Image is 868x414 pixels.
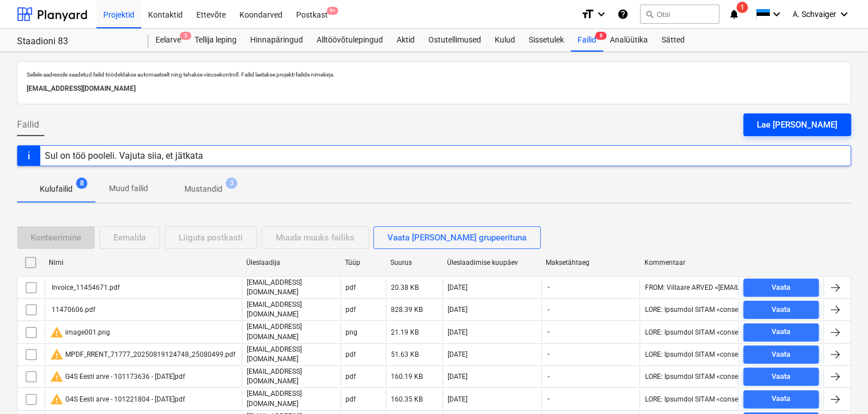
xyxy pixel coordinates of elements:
p: [EMAIL_ADDRESS][DOMAIN_NAME] [247,322,336,341]
span: Failid [17,118,39,132]
span: 5 [180,32,191,40]
div: png [345,328,357,336]
p: Kulufailid [40,183,73,195]
div: Sul on töö pooleli. Vajuta siia, et jätkata [45,150,203,161]
span: search [645,10,654,19]
button: Vaata [743,345,819,364]
div: Tüüp [345,259,381,267]
div: 11470606.pdf [50,306,95,314]
p: [EMAIL_ADDRESS][DOMAIN_NAME] [247,300,336,319]
div: pdf [345,395,356,403]
a: Alltöövõtulepingud [310,29,390,52]
span: 1 [736,2,748,13]
p: [EMAIL_ADDRESS][DOMAIN_NAME] [247,367,336,386]
div: Vaata [772,281,790,294]
div: Failid [571,29,603,52]
a: Hinnapäringud [243,29,310,52]
i: format_size [581,7,595,21]
iframe: Chat Widget [811,360,868,414]
div: [DATE] [448,328,467,336]
div: pdf [345,373,356,381]
button: Vaata [743,367,819,386]
div: Vestlusvidin [811,360,868,414]
div: Vaata [772,348,790,361]
span: - [546,282,551,292]
a: Sätted [655,29,692,52]
button: Vaata [743,301,819,319]
div: pdf [345,284,356,292]
span: - [546,394,551,404]
button: Vaata [PERSON_NAME] grupeerituna [373,226,541,249]
div: [DATE] [448,306,467,314]
p: [EMAIL_ADDRESS][DOMAIN_NAME] [27,83,841,95]
div: [DATE] [448,373,467,381]
div: [DATE] [448,350,467,358]
div: MPDF_RRENT_71777_20250819124748_25080499.pdf [50,348,235,361]
p: Muud failid [109,183,148,195]
p: [EMAIL_ADDRESS][DOMAIN_NAME] [247,345,336,364]
div: 21.19 KB [391,328,419,336]
span: 3 [226,178,237,189]
span: warning [50,326,64,339]
div: Üleslaadimise kuupäev [447,259,537,267]
button: Lae [PERSON_NAME] [743,113,851,136]
span: - [546,305,551,315]
div: Vaata [772,392,790,405]
span: A. Schvaiger [793,10,836,19]
span: warning [50,348,64,361]
a: Sissetulek [522,29,571,52]
div: [DATE] [448,395,467,403]
a: Tellija leping [188,29,243,52]
button: Otsi [640,5,719,24]
div: 160.35 KB [391,395,423,403]
i: Abikeskus [617,7,629,21]
div: 51.63 KB [391,350,419,358]
span: - [546,327,551,337]
div: 20.38 KB [391,284,419,292]
div: Lae [PERSON_NAME] [757,117,837,132]
p: Sellele aadressile saadetud failid töödeldakse automaatselt ning tehakse viirusekontroll. Failid ... [27,71,841,78]
span: 8 [76,178,87,189]
a: Ostutellimused [422,29,488,52]
i: keyboard_arrow_down [770,7,783,21]
p: [EMAIL_ADDRESS][DOMAIN_NAME] [247,278,336,297]
div: 160.19 KB [391,373,423,381]
div: G4S Eesti arve - 101173636 - [DATE]pdf [50,370,185,383]
div: Staadioni 83 [17,36,135,48]
span: 9+ [327,7,338,15]
button: Vaata [743,390,819,408]
div: Vaata [PERSON_NAME] grupeerituna [387,230,526,245]
span: warning [50,370,64,383]
div: 828.39 KB [391,306,423,314]
div: Suurus [390,259,438,267]
span: - [546,372,551,382]
div: Vaata [772,303,790,316]
div: Üleslaadija [246,259,336,267]
div: Maksetähtaeg [546,259,635,267]
a: Aktid [390,29,422,52]
button: Vaata [743,323,819,341]
div: Eelarve [149,29,188,52]
span: - [546,349,551,359]
div: pdf [345,306,356,314]
span: 8 [595,32,606,40]
div: Vaata [772,326,790,339]
a: Failid8 [571,29,603,52]
div: [DATE] [448,284,467,292]
div: Kulud [488,29,522,52]
i: keyboard_arrow_down [837,7,851,21]
a: Analüütika [603,29,655,52]
div: Kommentaar [644,259,734,267]
p: [EMAIL_ADDRESS][DOMAIN_NAME] [247,389,336,408]
span: warning [50,392,64,406]
button: Vaata [743,278,819,297]
i: keyboard_arrow_down [595,7,608,21]
div: G4S Eesti arve - 101221804 - [DATE]pdf [50,392,185,406]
